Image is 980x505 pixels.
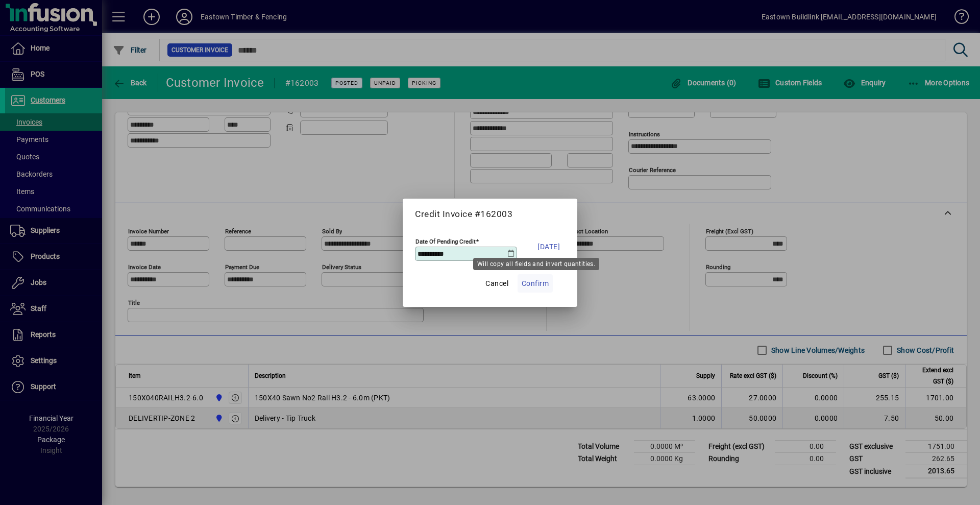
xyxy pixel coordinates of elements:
[518,274,553,293] button: Confirm
[532,234,565,259] button: [DATE]
[473,258,599,270] div: Will copy all fields and invert quantities.
[522,277,549,290] span: Confirm
[485,277,508,290] span: Cancel
[415,209,565,220] h5: Credit Invoice #162003
[415,237,476,245] mat-label: Date Of Pending Credit
[481,274,513,293] button: Cancel
[537,241,560,253] span: [DATE]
